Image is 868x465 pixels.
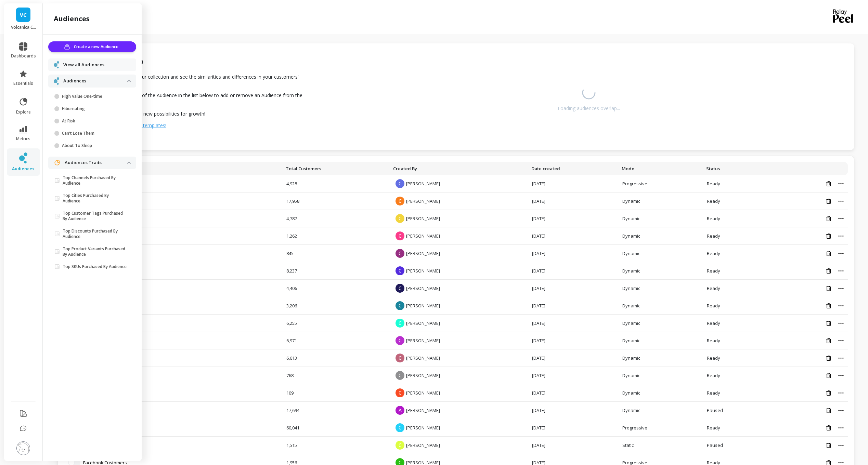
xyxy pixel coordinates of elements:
td: [DATE] [528,367,618,384]
span: C [396,179,404,188]
td: Progressive [618,419,702,437]
div: Ready [707,390,760,396]
p: Top Product Variants Purchased By Audience [63,246,127,257]
span: [PERSON_NAME] [406,303,440,309]
p: Select up to 3 Audiences from your collection and see the similarities and differences in your cu... [68,74,318,87]
td: Dynamic [618,262,702,280]
td: 768 [282,367,390,384]
h2: Audiences Overlap [68,56,318,67]
td: [DATE] [528,297,618,315]
img: down caret icon [127,162,131,164]
td: [DATE] [528,402,618,419]
td: Dynamic [618,402,702,419]
div: This audience is paused because it hasn't been used in the last 30 days, opening it will resume it. [707,407,760,413]
span: C [396,388,404,397]
span: [PERSON_NAME] [406,250,440,256]
span: [PERSON_NAME] [406,355,440,361]
span: C [396,266,404,275]
td: 109 [282,384,390,402]
div: Ready [707,250,760,256]
span: [PERSON_NAME] [406,215,440,222]
span: C [396,354,404,362]
span: dashboards [11,53,36,59]
td: 3,206 [282,297,390,315]
div: Ready [707,337,760,344]
p: Top Discounts Purchased By Audience [63,228,127,239]
span: [PERSON_NAME] [406,268,440,274]
th: Toggle SortBy [64,162,282,175]
p: Top SKUs Purchased By Audience [63,264,127,269]
td: Dynamic [618,245,702,262]
td: 17,958 [282,192,390,210]
th: Toggle SortBy [528,162,618,175]
td: [DATE] [528,349,618,367]
span: [PERSON_NAME] [406,337,440,344]
img: profile picture [16,441,30,455]
span: [PERSON_NAME] [406,442,440,448]
td: Dynamic [618,384,702,402]
p: Can't Lose Them [62,131,127,136]
span: C [396,336,404,345]
td: [DATE] [528,315,618,332]
span: C [396,319,404,328]
p: High Value One-time [62,94,127,99]
span: [PERSON_NAME] [406,233,440,239]
div: Ready [707,198,760,204]
span: C [396,441,404,450]
a: ✨Get some inspiration from our templates! [68,122,318,129]
span: Create a new Audience [74,43,120,50]
th: Toggle SortBy [282,162,390,175]
span: [PERSON_NAME] [406,372,440,378]
td: 4,787 [282,210,390,227]
span: C [396,301,404,310]
td: [DATE] [528,245,618,262]
span: C [396,197,404,205]
div: Ready [707,268,760,274]
span: [PERSON_NAME] [406,425,440,431]
th: Toggle SortBy [390,162,528,175]
span: C [396,231,404,240]
td: Static [618,437,702,454]
p: Audiences Traits [65,159,127,166]
td: [DATE] [528,280,618,297]
span: [PERSON_NAME] [406,320,440,326]
img: navigation item icon [54,77,59,84]
a: View all Audiences [63,62,131,68]
td: Dynamic [618,227,702,245]
td: [DATE] [528,332,618,349]
td: [DATE] [528,384,618,402]
span: [PERSON_NAME] [406,285,440,291]
td: 6,971 [282,332,390,349]
p: Use the toggle next to the name of the Audience in the list below to add or remove an Audience fr... [68,92,318,106]
td: Dynamic [618,349,702,367]
p: Top Cities Purchased By Audience [63,193,127,204]
td: Dynamic [618,367,702,384]
p: At Risk [62,118,127,124]
div: Ready [707,320,760,326]
span: explore [16,109,31,115]
span: audiences [12,166,35,172]
span: [PERSON_NAME] [406,390,440,396]
span: [PERSON_NAME] [406,198,440,204]
td: Dynamic [618,297,702,315]
td: Dynamic [618,210,702,227]
span: [PERSON_NAME] [406,181,440,187]
td: 8,237 [282,262,390,280]
td: 17,694 [282,402,390,419]
td: 845 [282,245,390,262]
td: Dynamic [618,280,702,297]
span: C [396,423,404,432]
td: [DATE] [528,175,618,192]
td: 6,255 [282,315,390,332]
p: Volcanica Coffee [11,25,36,30]
span: C [396,249,404,258]
span: essentials [13,81,33,86]
th: Toggle SortBy [703,162,764,175]
td: 1,515 [282,437,390,454]
td: [DATE] [528,210,618,227]
div: Loading audiences overlap... [558,105,620,112]
div: Ready [707,233,760,239]
div: Ready [707,372,760,378]
td: 60,041 [282,419,390,437]
span: C [396,284,404,293]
